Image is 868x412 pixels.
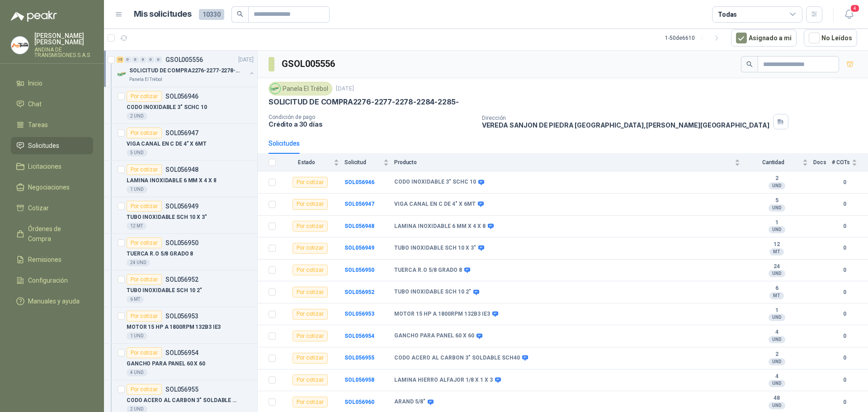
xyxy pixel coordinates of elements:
[165,240,198,246] p: SOL056950
[769,204,785,212] div: UND
[745,351,808,358] b: 2
[127,323,221,331] p: MOTOR 15 HP A 1800RPM 132B3 IE3
[344,201,374,207] b: SOL056947
[394,223,486,230] b: LAMINA INOXIDABLE 6 MM X 4 X 8
[104,270,257,307] a: Por cotizarSOL056952TUBO INOXIDABLE SCH 10 2"6 MT
[394,377,493,384] b: LAMINA HIERRO ALFAJOR 1/8 X 1 X 3
[11,75,93,92] a: Inicio
[127,259,150,266] div: 24 UND
[134,8,192,21] h1: Mis solicitudes
[11,37,28,54] img: Company Logo
[11,158,93,175] a: Licitaciones
[394,154,745,171] th: Producto
[745,219,808,227] b: 1
[292,221,328,232] div: Por cotizar
[336,85,354,93] p: [DATE]
[344,223,374,229] b: SOL056948
[127,369,147,376] div: 4 UND
[394,201,476,208] b: VIGA CANAL EN C DE 4" X 6MT
[745,307,808,314] b: 1
[28,78,42,88] span: Inicio
[292,177,328,188] div: Por cotizar
[127,91,162,102] div: Por cotizar
[127,384,162,395] div: Por cotizar
[344,355,374,361] a: SOL056955
[394,245,476,252] b: TUBO INOXIDABLE SCH 10 X 3"
[292,243,328,254] div: Por cotizar
[237,11,243,17] span: search
[34,33,93,45] p: [PERSON_NAME] [PERSON_NAME]
[292,331,328,341] div: Por cotizar
[832,288,857,297] b: 0
[344,333,374,339] b: SOL056954
[117,69,127,80] img: Company Logo
[104,124,257,161] a: Por cotizarSOL056947VIGA CANAL EN C DE 4" X 6MT5 UND
[127,103,207,112] p: CODO INOXIDABLE 3" SCHC 10
[804,29,857,47] button: No Leídos
[482,115,769,121] p: Dirección
[34,47,93,58] p: ANDINA DE TRANSMISIONES S.A.S
[745,154,813,171] th: Cantidad
[344,311,374,317] a: SOL056953
[127,164,162,175] div: Por cotizar
[344,245,374,251] a: SOL056949
[28,161,61,171] span: Licitaciones
[104,197,257,234] a: Por cotizarSOL056949TUBO INOXIDABLE SCH 10 X 3"12 MT
[769,248,784,256] div: MT
[147,57,154,63] div: 0
[281,154,344,171] th: Estado
[832,354,857,362] b: 0
[292,287,328,298] div: Por cotizar
[344,267,374,273] a: SOL056950
[832,159,850,166] span: # COTs
[117,57,123,63] div: 15
[731,29,797,47] button: Asignado a mi
[769,380,785,387] div: UND
[344,399,374,405] a: SOL056960
[769,292,784,299] div: MT
[127,213,207,222] p: TUBO INOXIDABLE SCH 10 X 3"
[769,336,785,343] div: UND
[28,120,48,130] span: Tareas
[104,234,257,270] a: Por cotizarSOL056950TUERCA R.O 5/8 GRADO 824 UND
[394,267,462,274] b: TUERCA R.O 5/8 GRADO 8
[832,200,857,208] b: 0
[394,355,520,362] b: CODO ACERO AL CARBON 3" SOLDABLE SCH40
[127,250,193,258] p: TUERCA R.O 5/8 GRADO 8
[841,6,857,23] button: 4
[127,186,147,193] div: 1 UND
[769,182,785,189] div: UND
[11,272,93,289] a: Configuración
[11,11,57,22] img: Logo peakr
[165,93,198,99] p: SOL056946
[127,140,207,148] p: VIGA CANAL EN C DE 4" X 6MT
[850,4,860,13] span: 4
[132,57,139,63] div: 0
[832,398,857,407] b: 0
[745,395,808,402] b: 48
[127,332,147,340] div: 1 UND
[165,166,198,173] p: SOL056948
[117,54,255,83] a: 15 0 0 0 0 0 GSOL005556[DATE] Company LogoSOLICITUD DE COMPRA2276-2277-2278-2284-2285-Panela El T...
[269,138,300,148] div: Solicitudes
[769,402,785,409] div: UND
[665,31,724,45] div: 1 - 50 de 6610
[127,360,205,368] p: GANCHO PARA PANEL 60 X 60
[165,57,203,63] p: GSOL005556
[165,386,198,393] p: SOL056955
[11,95,93,113] a: Chat
[832,376,857,384] b: 0
[269,97,459,107] p: SOLICITUD DE COMPRA2276-2277-2278-2284-2285-
[344,179,374,185] a: SOL056946
[745,285,808,292] b: 6
[292,353,328,364] div: Por cotizar
[11,116,93,133] a: Tareas
[11,251,93,268] a: Remisiones
[28,203,49,213] span: Cotizar
[292,309,328,320] div: Por cotizar
[238,56,254,64] p: [DATE]
[28,275,68,285] span: Configuración
[127,201,162,212] div: Por cotizar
